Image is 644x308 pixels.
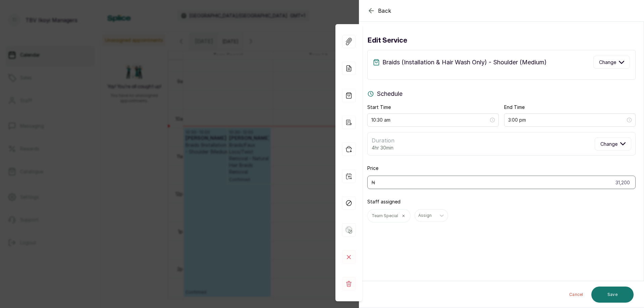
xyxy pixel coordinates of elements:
p: Schedule [377,89,402,99]
p: 4hr 30min [372,144,394,151]
button: Back [367,7,391,15]
button: Cancel [564,287,589,303]
div: ₦ [371,179,375,186]
input: Select time [508,116,626,124]
label: Staff assigned [367,198,400,205]
label: Start Time [367,104,391,111]
button: Change [595,137,631,150]
label: Price [367,165,378,172]
p: Braids (Installation & Hair Wash Only) - Shoulder (Medium) [382,58,547,67]
span: Back [378,7,391,15]
button: Save [591,287,634,303]
label: End Time [504,104,525,111]
p: Duration [372,136,394,144]
p: Team Special [372,213,398,219]
input: Select time [371,116,489,124]
input: 0 [367,176,636,189]
span: Change [600,140,618,147]
span: Change [599,59,616,66]
h3: Edit service [367,35,407,46]
button: Change [593,56,630,69]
